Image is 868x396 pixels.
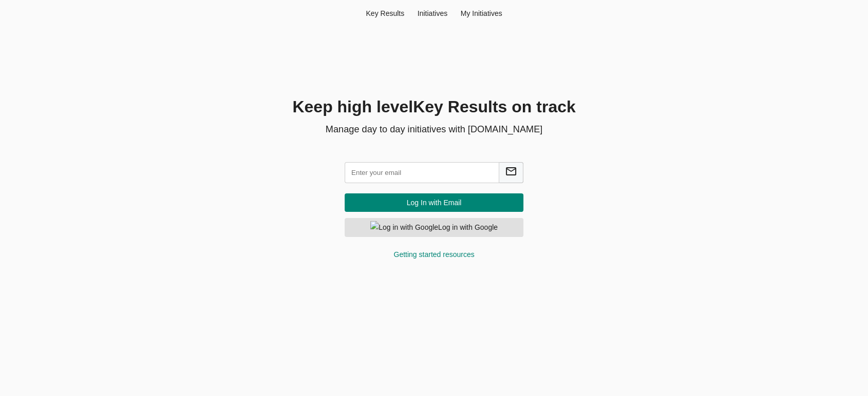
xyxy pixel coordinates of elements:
button: Log in with GoogleLog in with Google [345,218,523,237]
div: Initiatives [411,8,454,18]
h1: Keep high level Key Result s on track [200,95,668,119]
button: Log In with Email [345,193,523,212]
span: Log In with Email [353,196,515,209]
div: Key Result s [360,8,411,18]
div: Getting started resources [345,249,523,260]
div: My Initiatives [454,8,509,18]
span: Log in with Google [353,221,515,234]
p: Manage day to day initiatives with [DOMAIN_NAME] [200,123,668,136]
input: Enter your email [345,162,499,183]
img: Log in with Google [370,221,438,234]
